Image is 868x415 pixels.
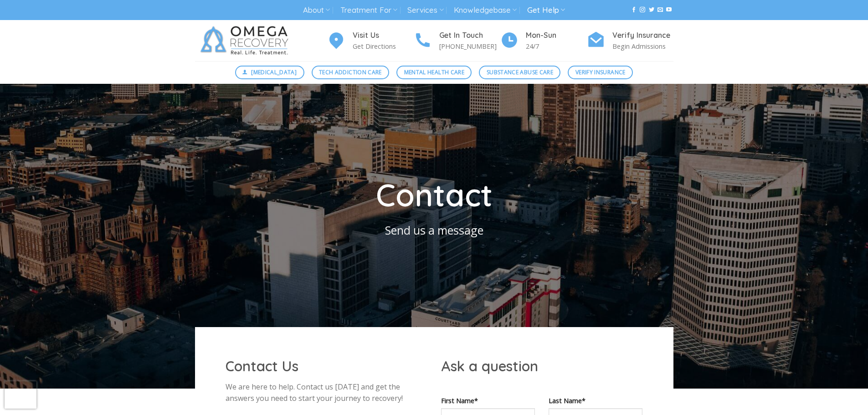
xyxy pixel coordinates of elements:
span: Contact [376,175,493,214]
a: Follow on Twitter [649,7,654,13]
span: Ask a question [441,357,538,375]
a: About [303,2,330,19]
iframe: reCAPTCHA [5,381,36,409]
p: 24/7 [526,41,587,51]
a: Mental Health Care [396,66,472,79]
a: Verify Insurance [568,66,633,79]
a: Substance Abuse Care [479,66,560,79]
p: We are here to help. Contact us [DATE] and get the answers you need to start your journey to reco... [226,381,427,405]
a: Get Help [527,2,565,19]
a: Knowledgebase [454,2,517,19]
a: Services [407,2,443,19]
span: Mental Health Care [404,68,464,77]
h4: Get In Touch [439,30,500,41]
span: Send us a message [385,222,483,238]
a: Visit Us Get Directions [327,30,414,52]
span: [MEDICAL_DATA] [251,68,297,77]
h4: Mon-Sun [526,30,587,41]
span: Verify Insurance [575,68,626,77]
a: [MEDICAL_DATA] [235,66,304,79]
a: Follow on YouTube [666,7,672,13]
p: [PHONE_NUMBER] [439,41,500,51]
a: Treatment For [340,2,397,19]
h4: Verify Insurance [612,30,673,41]
img: Omega Recovery [195,20,298,61]
a: Follow on Instagram [640,7,645,13]
p: Begin Admissions [612,41,673,51]
a: Get In Touch [PHONE_NUMBER] [414,30,500,52]
h4: Visit Us [353,30,414,41]
span: Contact Us [226,357,298,375]
a: Follow on Facebook [631,7,637,13]
span: Tech Addiction Care [319,68,382,77]
span: Substance Abuse Care [487,68,553,77]
label: First Name* [441,395,535,406]
a: Send us an email [657,7,663,13]
label: Last Name* [549,395,642,406]
a: Verify Insurance Begin Admissions [587,30,673,52]
p: Get Directions [353,41,414,51]
a: Tech Addiction Care [312,66,390,79]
